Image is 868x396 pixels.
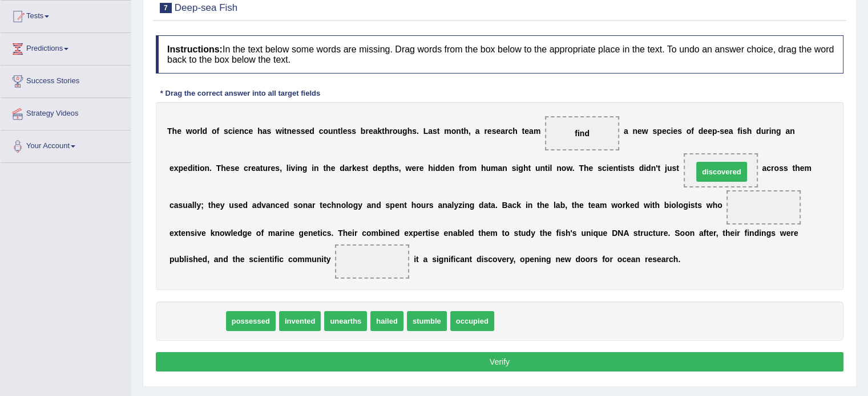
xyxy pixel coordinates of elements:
b: h [172,126,177,136]
b: e [673,126,677,136]
b: c [169,201,174,210]
b: t [387,164,390,173]
b: u [183,201,188,210]
b: s [652,126,657,136]
b: a [498,164,502,173]
b: h [331,201,336,210]
b: t [657,164,660,173]
b: s [385,201,390,210]
b: i [769,126,771,136]
b: s [412,126,417,136]
b: c [508,126,512,136]
b: g [302,164,308,173]
b: a [529,126,534,136]
b: i [740,126,742,136]
b: l [341,126,343,136]
b: a [500,126,505,136]
b: c [319,126,324,136]
b: r [484,126,487,136]
b: d [373,164,378,173]
b: p [382,164,387,173]
a: Success Stories [1,66,131,94]
b: h [512,126,518,136]
b: m [470,164,477,173]
b: y [220,201,225,210]
b: e [322,201,327,210]
b: i [289,164,291,173]
b: s [394,164,399,173]
b: d [376,201,381,210]
b: i [433,164,435,173]
b: s [742,126,747,136]
b: h [407,126,413,136]
b: d [257,201,262,210]
b: n [556,164,562,173]
b: n [271,201,276,210]
b: i [548,164,550,173]
b: s [784,164,788,173]
a: Strategy Videos [1,98,131,126]
b: . [209,164,212,173]
div: * Drag the correct answer into all target fields [156,88,325,99]
b: n [790,126,795,136]
b: e [419,164,424,173]
b: a [624,126,628,136]
b: s [492,126,496,136]
b: u [761,126,766,136]
b: y [454,201,458,210]
b: e [235,164,239,173]
b: k [377,126,382,136]
b: s [224,126,228,136]
b: f [459,164,462,173]
b: r [771,164,774,173]
b: i [516,164,518,173]
b: . [572,164,575,173]
b: h [747,126,752,136]
b: e [800,164,805,173]
b: a [428,126,433,136]
b: l [346,201,348,210]
b: r [389,126,392,136]
span: find [575,129,590,138]
b: g [518,164,523,173]
b: d [639,164,644,173]
b: r [416,164,419,173]
b: a [785,126,790,136]
b: s [429,201,434,210]
b: s [630,164,635,173]
b: c [275,201,280,210]
b: t [461,126,464,136]
b: t [323,164,326,173]
b: o [200,164,205,173]
b: n [204,164,209,173]
b: p [657,126,662,136]
b: c [602,164,607,173]
b: s [352,126,356,136]
b: t [545,164,548,173]
b: r [462,164,465,173]
b: n [651,164,656,173]
b: e [588,164,593,173]
b: n [336,201,341,210]
b: a [256,164,260,173]
b: n [297,164,302,173]
b: t [195,164,197,173]
b: n [456,126,461,136]
b: r [248,164,251,173]
b: e [637,126,642,136]
b: v [291,164,296,173]
b: n [771,126,776,136]
b: t [382,126,385,136]
b: e [411,164,416,173]
b: o [348,201,353,210]
b: s [720,126,724,136]
b: r [505,126,508,136]
b: b [361,126,366,136]
b: , [399,164,401,173]
b: i [621,164,623,173]
b: g [402,126,407,136]
span: Drop target [726,190,801,224]
b: i [644,164,646,173]
b: r [766,126,769,136]
b: s [231,164,235,173]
